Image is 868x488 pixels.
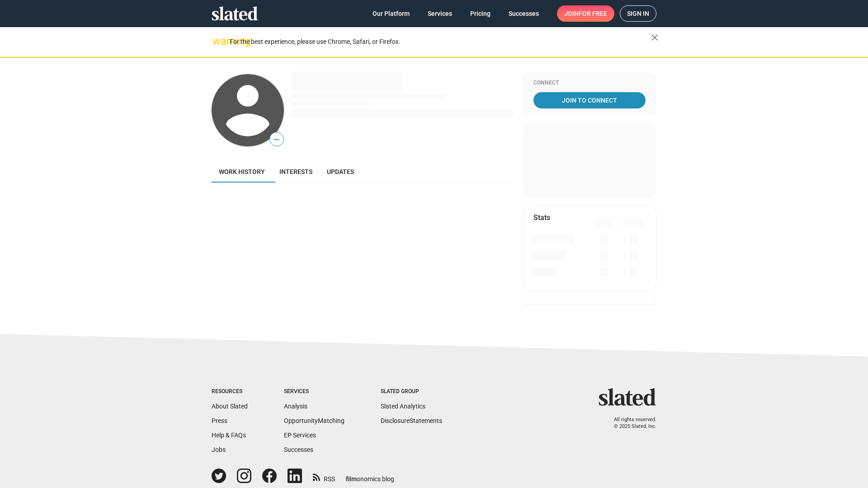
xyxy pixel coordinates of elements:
p: All rights reserved. © 2025 Slated, Inc. [604,417,656,430]
a: Joinfor free [557,5,614,22]
a: Our Platform [365,5,417,22]
a: filmonomics blog [346,468,394,483]
div: Slated Group [381,388,442,395]
span: for free [579,5,607,22]
mat-icon: close [649,32,660,43]
span: Services [428,5,452,22]
span: Work history [219,168,265,175]
span: Join To Connect [535,92,644,108]
a: OpportunityMatching [284,417,344,424]
span: Interests [279,168,312,175]
a: Updates [320,161,361,183]
a: Interests [272,161,320,183]
div: For the best experience, please use Chrome, Safari, or Firefox. [230,36,651,48]
div: Resources [212,388,248,395]
a: Pricing [463,5,498,22]
mat-card-title: Stats [533,213,550,222]
a: Slated Analytics [381,403,425,410]
a: RSS [313,469,335,483]
a: DisclosureStatements [381,417,442,424]
a: Jobs [212,446,226,453]
span: film [346,475,357,483]
a: Press [212,417,227,424]
span: Sign in [627,6,649,21]
mat-icon: warning [212,36,223,47]
a: About Slated [212,403,248,410]
div: Services [284,388,344,395]
span: Successes [509,5,539,22]
span: — [270,134,283,145]
span: Our Platform [373,5,410,22]
a: Help & FAQs [212,432,246,439]
span: Pricing [470,5,491,22]
a: Successes [284,446,313,453]
a: Successes [501,5,546,22]
a: Sign in [620,5,656,22]
a: Work history [212,161,272,183]
a: EP Services [284,432,316,439]
div: Connect [533,80,646,87]
a: Services [420,5,459,22]
span: Updates [327,168,354,175]
span: Join [564,5,607,22]
a: Join To Connect [533,92,646,108]
a: Analysis [284,403,307,410]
